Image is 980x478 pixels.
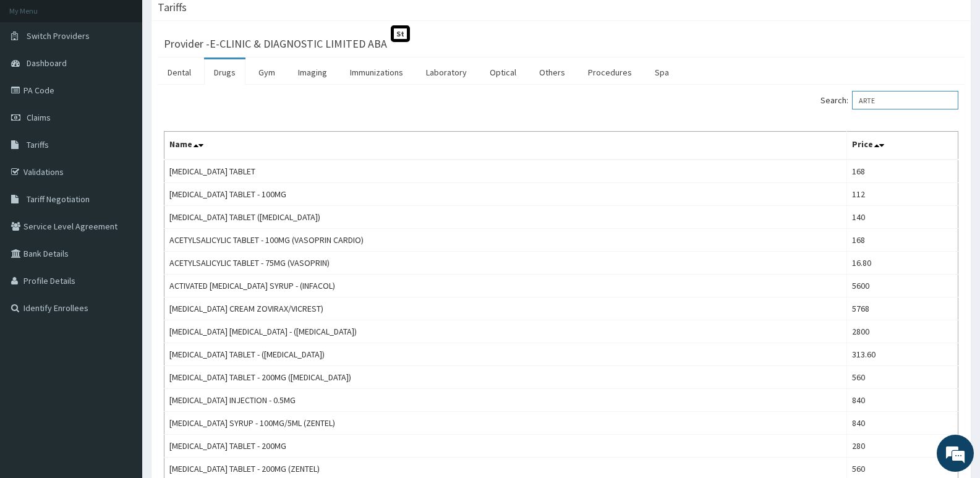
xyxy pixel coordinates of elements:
td: 840 [847,389,958,412]
td: 2800 [847,320,958,343]
td: 5768 [847,297,958,320]
th: Name [164,132,847,160]
a: Others [529,59,575,85]
td: [MEDICAL_DATA] CREAM ZOVIRAX/VICREST) [164,297,847,320]
span: St [391,25,410,42]
td: [MEDICAL_DATA] TABLET - ([MEDICAL_DATA]) [164,343,847,366]
td: [MEDICAL_DATA] TABLET - 200MG [164,435,847,458]
td: [MEDICAL_DATA] SYRUP - 100MG/5ML (ZENTEL) [164,412,847,435]
th: Price [847,132,958,160]
img: d_794563401_company_1708531726252_794563401 [23,62,50,93]
td: 560 [847,366,958,389]
td: 313.60 [847,343,958,366]
td: [MEDICAL_DATA] TABLET - 200MG ([MEDICAL_DATA]) [164,366,847,389]
span: We're online! [72,156,171,281]
a: Optical [480,59,526,85]
td: 168 [847,229,958,252]
a: Imaging [288,59,337,85]
td: [MEDICAL_DATA] [MEDICAL_DATA] - ([MEDICAL_DATA]) [164,320,847,343]
td: 280 [847,435,958,458]
textarea: Type your message and hit 'Enter' [6,338,236,381]
span: Dashboard [27,58,67,69]
td: 840 [847,412,958,435]
input: Search: [852,91,958,109]
td: 140 [847,206,958,229]
h3: Provider - E-CLINIC & DIAGNOSTIC LIMITED ABA [164,38,387,49]
span: Tariff Negotiation [27,194,90,205]
td: 16.80 [847,252,958,275]
a: Laboratory [416,59,477,85]
td: [MEDICAL_DATA] TABLET - 100MG [164,183,847,206]
td: 112 [847,183,958,206]
td: ACTIVATED [MEDICAL_DATA] SYRUP - (INFACOL) [164,275,847,297]
span: Switch Providers [27,30,90,41]
h3: Tariffs [158,2,187,13]
td: [MEDICAL_DATA] TABLET ([MEDICAL_DATA]) [164,206,847,229]
a: Spa [645,59,679,85]
td: 5600 [847,275,958,297]
div: Minimize live chat window [203,6,232,36]
a: Procedures [578,59,642,85]
a: Gym [249,59,285,85]
label: Search: [820,91,958,109]
td: 168 [847,160,958,183]
td: ACETYLSALICYLIC TABLET - 100MG (VASOPRIN CARDIO) [164,229,847,252]
span: Claims [27,112,51,123]
a: Dental [158,59,201,85]
td: [MEDICAL_DATA] INJECTION - 0.5MG [164,389,847,412]
span: Tariffs [27,139,49,150]
td: ACETYLSALICYLIC TABLET - 75MG (VASOPRIN) [164,252,847,275]
div: Chat with us now [64,69,208,85]
a: Immunizations [340,59,413,85]
td: [MEDICAL_DATA] TABLET [164,160,847,183]
a: Drugs [204,59,245,85]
